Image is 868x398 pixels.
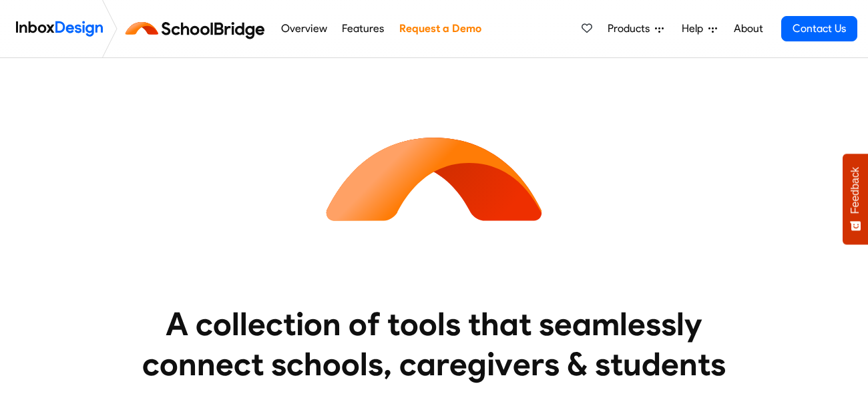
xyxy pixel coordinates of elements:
[843,154,868,244] button: Feedback - Show survey
[602,15,669,42] a: Products
[682,21,708,37] span: Help
[339,15,388,42] a: Features
[676,15,722,42] a: Help
[314,58,554,298] img: icon_schoolbridge.svg
[277,15,331,42] a: Overview
[123,13,273,45] img: schoolbridge logo
[781,16,857,41] a: Contact Us
[730,15,767,42] a: About
[117,304,751,384] heading: A collection of tools that seamlessly connect schools, caregivers & students
[608,21,655,37] span: Products
[849,167,861,214] span: Feedback
[395,15,485,42] a: Request a Demo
